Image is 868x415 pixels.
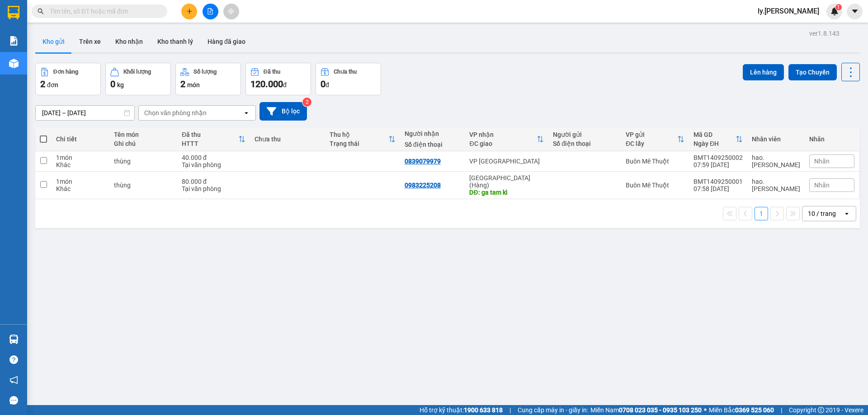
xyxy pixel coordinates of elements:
span: đơn [47,81,58,89]
span: Cung cấp máy in - giấy in: [518,405,588,415]
strong: 0708 023 035 - 0935 103 250 [619,406,702,414]
button: plus [181,4,197,19]
div: thùng [114,182,173,189]
div: Tại văn phòng [182,185,245,192]
div: Đơn hàng [53,69,78,75]
div: DĐ: ga tam kì [469,189,544,196]
span: Miền Bắc [709,405,774,415]
span: file-add [207,8,213,14]
div: 80.000 đ [182,178,245,185]
span: món [187,81,200,89]
div: 0839079979 [405,158,441,165]
button: Đơn hàng2đơn [35,63,101,95]
div: VP nhận [469,131,537,138]
button: caret-down [847,4,863,19]
div: Khác [56,185,105,192]
span: ly.[PERSON_NAME] [750,5,826,17]
img: logo-vxr [8,6,19,19]
svg: open [243,109,250,117]
button: Khối lượng0kg [105,63,171,95]
div: Chi tiết [56,135,105,143]
button: Kho gửi [35,31,72,52]
div: Thu hộ [330,131,388,138]
div: HTTT [182,140,238,147]
div: [GEOGRAPHIC_DATA] (Hàng) [469,174,544,189]
button: aim [223,4,239,19]
button: Số lượng2món [175,63,241,95]
button: Tạo Chuyến [788,64,837,80]
input: Tìm tên, số ĐT hoặc mã đơn [50,6,156,16]
div: Số lượng [193,69,217,75]
div: Mã GD [693,131,736,138]
div: Trạng thái [330,140,388,147]
img: icon-new-feature [830,7,839,15]
span: đ [283,81,287,89]
div: ĐC giao [469,140,537,147]
div: 07:58 [DATE] [693,185,743,192]
div: 10 / trang [808,209,836,218]
span: | [509,405,511,415]
div: Khối lượng [123,69,151,75]
button: Hàng đã giao [200,31,253,52]
span: 1 [837,4,840,10]
div: Chưa thu [334,69,357,75]
div: Ghi chú [114,140,173,147]
div: VP gửi [626,131,677,138]
div: Khác [56,161,105,168]
span: plus [186,8,193,14]
input: Select a date range. [36,106,134,120]
div: 07:59 [DATE] [693,161,743,168]
span: caret-down [851,7,859,15]
div: Buôn Mê Thuột [626,182,684,189]
div: Ngày ĐH [693,140,736,147]
div: Nhân viên [752,135,800,143]
div: Người nhận [405,130,461,137]
th: Toggle SortBy [689,127,747,151]
div: Chọn văn phòng nhận [144,108,207,117]
div: Đã thu [182,131,238,138]
span: đ [325,81,329,89]
div: BMT1409250001 [693,178,743,185]
sup: 1 [835,4,842,10]
button: Lên hàng [743,64,784,80]
div: Người gửi [553,131,617,138]
span: search [38,8,44,14]
button: 1 [755,207,768,220]
button: file-add [203,4,218,19]
div: thùng [114,158,173,165]
img: solution-icon [9,36,19,46]
span: 2 [180,79,185,89]
div: Tên món [114,131,173,138]
div: Số điện thoại [405,141,461,148]
th: Toggle SortBy [465,127,548,151]
span: copyright [818,407,824,413]
span: Nhãn [814,182,830,189]
th: Toggle SortBy [325,127,400,151]
span: | [781,405,782,415]
div: Chưa thu [255,135,321,143]
div: Đã thu [264,69,280,75]
button: Đã thu120.000đ [245,63,311,95]
button: Kho thanh lý [150,31,200,52]
div: 1 món [56,178,105,185]
span: 0 [110,79,115,89]
div: Nhãn [809,135,854,143]
th: Toggle SortBy [177,127,250,151]
span: question-circle [9,355,18,364]
button: Kho nhận [108,31,150,52]
div: 40.000 đ [182,154,245,161]
div: BMT1409250002 [693,154,743,161]
button: Trên xe [72,31,108,52]
div: hao.thaison [752,154,800,168]
div: hao.thaison [752,178,800,192]
span: notification [9,376,18,384]
svg: open [843,210,850,217]
span: Nhãn [814,158,830,165]
th: Toggle SortBy [621,127,689,151]
button: Chưa thu0đ [316,63,381,95]
div: Số điện thoại [553,140,617,147]
span: Miền Nam [590,405,702,415]
div: Buôn Mê Thuột [626,158,684,165]
sup: 2 [302,98,311,107]
span: Hỗ trợ kỹ thuật: [420,405,503,415]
